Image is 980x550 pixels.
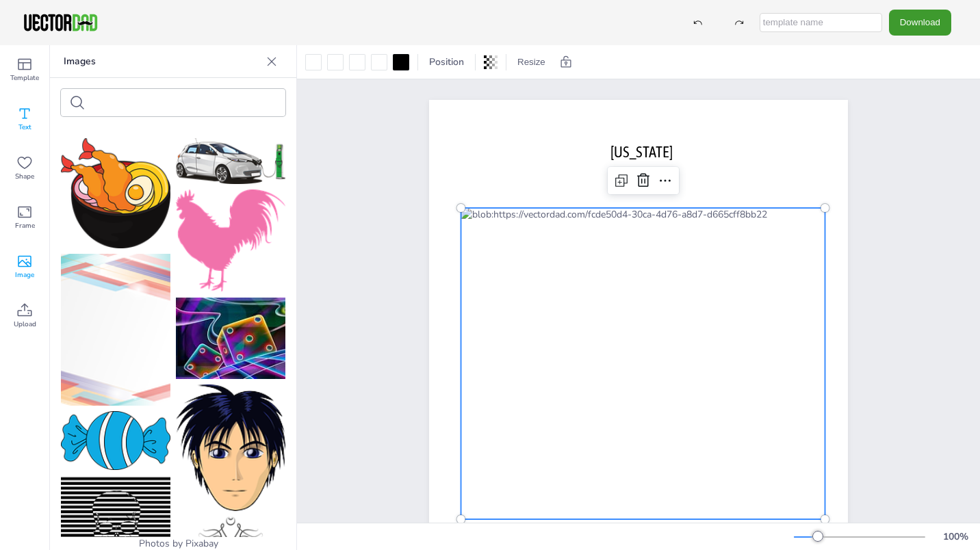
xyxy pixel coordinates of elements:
button: Download [889,10,951,35]
img: noodle-3899206_150.png [61,138,170,248]
div: 100 % [939,530,972,543]
img: candy-6887678_150.png [61,411,170,469]
span: Position [426,55,467,68]
img: given-67935_150.jpg [176,298,285,379]
span: Template [10,73,39,83]
img: cock-1893885_150.png [176,189,285,291]
span: Image [15,270,34,280]
img: VectorDad-1.png [22,12,99,33]
p: Images [64,45,261,78]
input: template name [760,13,882,32]
span: Shape [15,171,34,182]
span: Text [18,122,31,133]
span: Upload [14,319,36,330]
a: Pixabay [185,537,218,550]
button: Resize [512,51,551,73]
img: car-3321668_150.png [176,138,285,184]
span: Frame [15,220,35,231]
div: Photos by [50,537,296,550]
img: boy-38262_150.png [176,384,285,511]
span: [US_STATE] [610,143,673,161]
img: background-1829559_150.png [61,254,170,406]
